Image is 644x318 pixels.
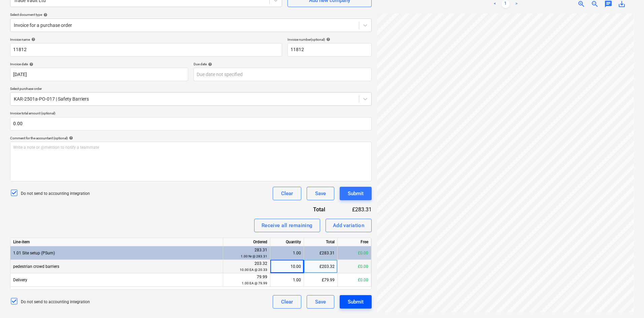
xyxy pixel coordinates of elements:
p: Do not send to accounting integration [21,299,90,305]
div: Quantity [270,238,304,246]
p: Do not send to accounting integration [21,191,90,197]
div: Submit [348,297,364,306]
input: Invoice name [10,43,282,57]
div: £0.00 [338,246,371,260]
div: Comment for the accountant (optional) [10,136,372,140]
div: Free [338,238,371,246]
small: 10.00 EA @ 20.33 [240,268,267,272]
div: Due date [194,62,372,66]
span: help [28,62,33,66]
div: Line-item [10,238,223,246]
div: £79.99 [304,273,338,287]
input: Invoice total amount (optional) [10,117,372,131]
button: Clear [273,187,301,200]
div: Clear [281,189,293,198]
div: 10.00 [273,260,301,273]
button: Add variation [326,219,372,232]
div: Invoice name [10,37,282,42]
span: help [207,62,212,66]
span: help [68,136,73,140]
div: 283.31 [226,247,267,259]
div: £0.00 [338,260,371,273]
input: Invoice number [287,43,372,57]
span: help [325,37,330,41]
div: Invoice date [10,62,188,66]
div: Save [315,189,326,198]
div: £0.00 [338,273,371,287]
div: Total [304,238,338,246]
div: £203.32 [304,260,338,273]
div: Delivery [10,273,223,287]
div: pedestrian crowd barriers [10,260,223,273]
button: Submit [340,295,372,309]
div: Save [315,297,326,306]
div: Select document type [10,12,372,17]
div: Submit [348,189,364,198]
div: Receive all remaining [262,221,313,230]
button: Receive all remaining [254,219,320,232]
div: Clear [281,297,293,306]
span: help [42,13,47,17]
div: 1.00 [273,246,301,260]
input: Due date not specified [194,68,372,81]
div: 203.32 [226,260,267,273]
small: 1.00 EA @ 79.99 [242,281,267,285]
div: 79.99 [226,274,267,286]
div: £283.31 [304,246,338,260]
div: Total [284,206,336,213]
div: Ordered [223,238,270,246]
p: Invoice total amount (optional) [10,111,372,117]
button: Save [307,295,334,309]
div: £283.31 [336,206,372,213]
button: Clear [273,295,301,309]
p: Select purchase order [10,86,372,92]
div: 1.00 [273,273,301,287]
button: Save [307,187,334,200]
iframe: Chat Widget [610,286,644,318]
span: 1.01 Site setup (PSum) [13,251,55,255]
div: Invoice number (optional) [287,37,372,42]
span: help [30,37,35,41]
div: Add variation [333,221,365,230]
small: 1.00 Nr @ 283.31 [241,254,267,258]
input: Invoice date not specified [10,68,188,81]
button: Submit [340,187,372,200]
